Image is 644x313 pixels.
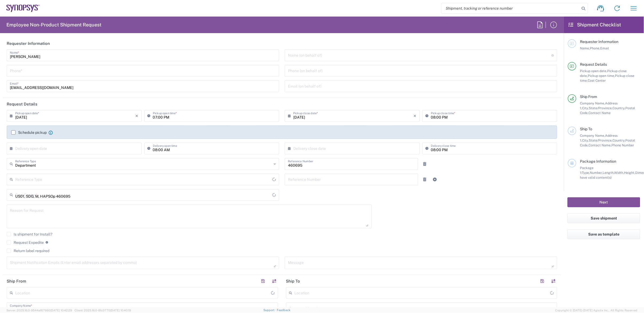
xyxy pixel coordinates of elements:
span: Country, [613,138,626,142]
span: Country, [613,106,626,110]
span: City, [582,138,589,142]
i: × [136,112,139,120]
span: State/Province, [589,138,613,142]
span: Contact Name [589,111,611,115]
span: Name, [580,46,590,50]
span: Width, [614,171,624,175]
h2: Ship From [7,279,26,284]
input: Shipment, tracking or reference number [442,3,580,13]
span: Requester Information [580,40,619,44]
label: Request Expedite [7,240,44,245]
span: Height, [624,171,635,175]
a: Remove Reference [421,176,429,183]
span: Request Details [580,62,607,66]
span: Ship To [580,127,592,131]
label: Return label required [7,249,49,253]
label: Schedule pickup [11,130,47,135]
span: City, [582,106,589,110]
span: Number, [590,171,603,175]
span: Package Information [580,159,617,163]
span: Pickup open date, [580,69,607,73]
a: Remove Reference [421,160,429,168]
span: Length, [603,171,614,175]
span: Client: 2025.16.0-8fc0770 [74,309,131,312]
span: [DATE] 10:40:19 [110,309,131,312]
span: Cost Center [588,79,606,83]
span: Contact Name, [589,143,612,147]
h2: Ship To [286,279,300,284]
span: Phone, [590,46,600,50]
h2: Employee Non-Product Shipment Request [6,22,101,28]
span: [DATE] 10:42:29 [50,309,72,312]
a: Feedback [277,308,290,312]
a: Support [263,308,277,312]
h2: Request Details [7,101,37,107]
span: Email [600,46,609,50]
span: Company Name, [580,134,605,138]
span: Package 1: [580,166,594,175]
span: Pickup open time, [588,74,615,78]
a: Add Reference [431,176,439,183]
span: Ship From [580,95,597,99]
span: State/Province, [589,106,613,110]
button: Save shipment [568,213,640,223]
span: Type, [582,171,590,175]
span: Server: 2025.16.0-9544af67660 [6,309,72,312]
i: × [414,112,417,120]
button: Next [568,197,640,207]
span: Copyright © [DATE]-[DATE] Agistix Inc., All Rights Reserved [555,308,638,313]
span: Company Name, [580,101,605,105]
h2: Requester Information [7,41,50,46]
label: Is shipment for Install? [7,232,52,236]
button: Save as template [568,229,640,239]
h2: Shipment Checklist [569,22,621,28]
span: Phone Number [612,143,634,147]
